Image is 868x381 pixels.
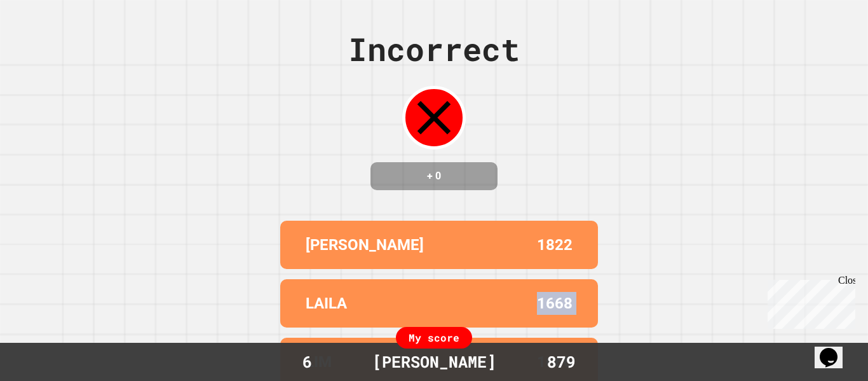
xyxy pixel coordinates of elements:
div: My score [396,327,472,349]
div: Chat with us now!Close [5,5,88,81]
div: 879 [513,350,609,374]
iframe: chat widget [815,330,855,368]
h4: + 0 [383,169,485,184]
p: [PERSON_NAME] [306,233,424,256]
p: 1822 [537,233,573,256]
div: 6 [259,350,355,374]
p: LAILA [306,292,347,315]
p: 1668 [537,292,573,315]
div: [PERSON_NAME] [360,350,509,374]
iframe: chat widget [763,275,855,329]
div: Incorrect [348,25,520,73]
